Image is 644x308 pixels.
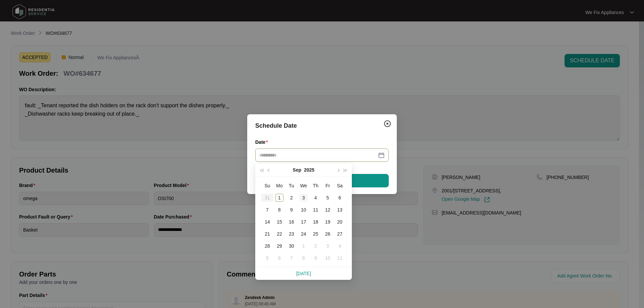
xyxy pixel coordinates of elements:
div: 3 [324,242,332,250]
td: 2025-09-27 [334,228,346,240]
div: 14 [263,218,271,226]
div: 8 [300,254,308,262]
div: 4 [312,194,320,202]
div: 13 [336,206,344,214]
td: 2025-09-21 [261,228,273,240]
td: 2025-09-26 [322,228,334,240]
div: 1 [300,242,308,250]
div: 11 [312,206,320,214]
td: 2025-10-10 [322,252,334,264]
div: 10 [324,254,332,262]
div: 6 [275,254,283,262]
td: 2025-09-15 [273,216,285,228]
div: 2 [312,242,320,250]
div: 23 [287,230,296,238]
td: 2025-09-23 [285,228,298,240]
div: 9 [312,254,320,262]
div: 27 [336,230,344,238]
td: 2025-09-12 [322,204,334,216]
div: 1 [275,194,283,202]
td: 2025-09-24 [298,228,310,240]
div: 21 [263,230,271,238]
th: Th [310,180,322,192]
div: 19 [324,218,332,226]
td: 2025-09-03 [298,192,310,204]
td: 2025-10-05 [261,252,273,264]
th: Sa [334,180,346,192]
div: 7 [287,254,296,262]
div: 22 [275,230,283,238]
a: [DATE] [296,271,311,276]
button: Sep [293,163,302,177]
div: 15 [275,218,283,226]
td: 2025-09-19 [322,216,334,228]
td: 2025-09-13 [334,204,346,216]
button: Close [382,118,393,129]
td: 2025-10-09 [310,252,322,264]
input: Date [259,151,377,159]
img: closeCircle [383,120,391,128]
td: 2025-09-08 [273,204,285,216]
td: 2025-09-05 [322,192,334,204]
td: 2025-09-20 [334,216,346,228]
div: 30 [287,242,296,250]
div: 8 [275,206,283,214]
td: 2025-09-17 [298,216,310,228]
div: 10 [300,206,308,214]
td: 2025-09-25 [310,228,322,240]
td: 2025-09-14 [261,216,273,228]
td: 2025-09-06 [334,192,346,204]
div: Schedule Date [255,121,389,130]
td: 2025-10-11 [334,252,346,264]
th: Mo [273,180,285,192]
div: 26 [324,230,332,238]
div: 6 [336,194,344,202]
div: 9 [287,206,296,214]
td: 2025-10-02 [310,240,322,252]
td: 2025-09-30 [285,240,298,252]
div: 25 [312,230,320,238]
td: 2025-10-01 [298,240,310,252]
th: Su [261,180,273,192]
th: We [298,180,310,192]
td: 2025-10-08 [298,252,310,264]
td: 2025-09-22 [273,228,285,240]
td: 2025-10-06 [273,252,285,264]
div: 17 [300,218,308,226]
div: 18 [312,218,320,226]
div: 2 [287,194,296,202]
td: 2025-10-03 [322,240,334,252]
td: 2025-09-04 [310,192,322,204]
div: 29 [275,242,283,250]
td: 2025-09-01 [273,192,285,204]
div: 12 [324,206,332,214]
td: 2025-09-18 [310,216,322,228]
div: 24 [300,230,308,238]
div: 16 [287,218,296,226]
td: 2025-09-09 [285,204,298,216]
td: 2025-09-07 [261,204,273,216]
div: 7 [263,206,271,214]
div: 5 [263,254,271,262]
div: 4 [336,242,344,250]
td: 2025-09-02 [285,192,298,204]
div: 20 [336,218,344,226]
div: 5 [324,194,332,202]
td: 2025-10-04 [334,240,346,252]
div: 28 [263,242,271,250]
th: Tu [285,180,298,192]
div: 11 [336,254,344,262]
td: 2025-09-29 [273,240,285,252]
div: 3 [300,194,308,202]
label: Date [255,139,271,145]
td: 2025-09-28 [261,240,273,252]
td: 2025-09-11 [310,204,322,216]
th: Fr [322,180,334,192]
button: 2025 [304,163,314,177]
td: 2025-09-10 [298,204,310,216]
td: 2025-10-07 [285,252,298,264]
td: 2025-09-16 [285,216,298,228]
